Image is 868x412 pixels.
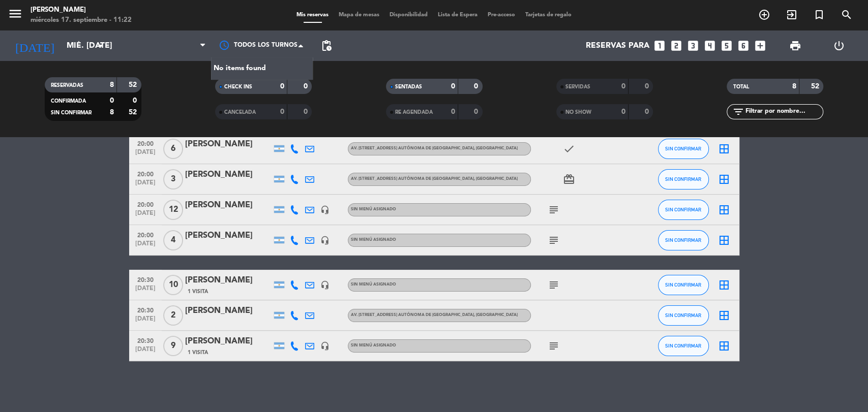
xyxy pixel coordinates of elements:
[291,12,334,18] span: Mis reservas
[133,168,158,179] span: 20:00
[280,108,284,115] strong: 0
[451,108,455,115] strong: 0
[658,230,709,250] button: SIN CONFIRMAR
[320,280,330,290] i: headset_mic
[351,146,518,150] span: Av. [STREET_ADDRESS] Autónoma de [GEOGRAPHIC_DATA], [GEOGRAPHIC_DATA]
[644,108,650,115] strong: 0
[110,97,114,104] strong: 0
[817,30,860,61] div: LOG OUT
[718,309,730,322] i: border_all
[163,275,183,295] span: 10
[188,348,208,357] span: 1 Visita
[658,275,709,295] button: SIN CONFIRMAR
[658,200,709,220] button: SIN CONFIRMAR
[474,83,480,90] strong: 0
[395,84,422,89] span: SENTADAS
[548,204,560,216] i: subject
[351,343,396,347] span: Sin menú asignado
[653,39,666,52] i: looks_one
[110,109,114,116] strong: 8
[163,336,183,356] span: 9
[548,340,560,352] i: subject
[658,169,709,189] button: SIN CONFIRMAR
[133,229,158,240] span: 20:00
[351,207,396,211] span: Sin menú asignado
[703,39,716,52] i: looks_4
[31,15,132,25] div: miércoles 17. septiembre - 11:22
[813,9,825,21] i: turned_in_not
[185,199,272,212] div: [PERSON_NAME]
[832,40,845,52] i: power_settings_new
[621,108,625,115] strong: 0
[8,35,62,57] i: [DATE]
[185,304,272,318] div: [PERSON_NAME]
[304,108,310,115] strong: 0
[658,305,709,326] button: SIN CONFIRMAR
[718,204,730,216] i: border_all
[211,57,313,80] div: No items found
[163,230,183,250] span: 4
[163,169,183,189] span: 3
[665,282,701,288] span: SIN CONFIRMAR
[548,234,560,246] i: subject
[621,83,625,90] strong: 0
[185,274,272,287] div: [PERSON_NAME]
[133,315,158,327] span: [DATE]
[520,12,577,18] span: Tarjetas de regalo
[133,240,158,252] span: [DATE]
[644,83,650,90] strong: 0
[133,334,158,346] span: 20:30
[8,6,23,25] button: menu
[720,39,733,52] i: looks_5
[384,12,433,18] span: Disponibilidad
[433,12,483,18] span: Lista de Espera
[133,149,158,161] span: [DATE]
[792,83,796,90] strong: 8
[31,5,132,15] div: [PERSON_NAME]
[563,143,575,155] i: check
[95,40,107,52] i: arrow_drop_down
[280,83,284,90] strong: 0
[665,237,701,243] span: SIN CONFIRMAR
[718,143,730,155] i: border_all
[658,336,709,356] button: SIN CONFIRMAR
[224,110,256,115] span: CANCELADA
[733,84,749,89] span: TOTAL
[732,106,744,118] i: filter_list
[718,279,730,291] i: border_all
[51,110,92,115] span: SIN CONFIRMAR
[451,83,455,90] strong: 0
[786,9,798,21] i: exit_to_app
[658,139,709,159] button: SIN CONFIRMAR
[334,12,384,18] span: Mapa de mesas
[133,273,158,285] span: 20:30
[737,39,750,52] i: looks_6
[320,236,330,245] i: headset_mic
[565,84,590,89] span: SERVIDAS
[665,176,701,182] span: SIN CONFIRMAR
[483,12,520,18] span: Pre-acceso
[718,234,730,246] i: border_all
[565,110,591,115] span: NO SHOW
[758,9,770,21] i: add_circle_outline
[744,106,823,117] input: Filtrar por nombre...
[185,138,272,151] div: [PERSON_NAME]
[51,83,83,88] span: RESERVADAS
[185,335,272,348] div: [PERSON_NAME]
[351,313,518,317] span: Av. [STREET_ADDRESS] Autónoma de [GEOGRAPHIC_DATA], [GEOGRAPHIC_DATA]
[163,139,183,159] span: 6
[129,109,139,116] strong: 52
[224,84,252,89] span: CHECK INS
[320,205,330,214] i: headset_mic
[133,97,139,104] strong: 0
[670,39,683,52] i: looks_two
[133,285,158,297] span: [DATE]
[110,81,114,88] strong: 8
[395,110,433,115] span: RE AGENDADA
[548,279,560,291] i: subject
[718,173,730,185] i: border_all
[320,40,333,52] span: pending_actions
[129,81,139,88] strong: 52
[320,341,330,351] i: headset_mic
[474,108,480,115] strong: 0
